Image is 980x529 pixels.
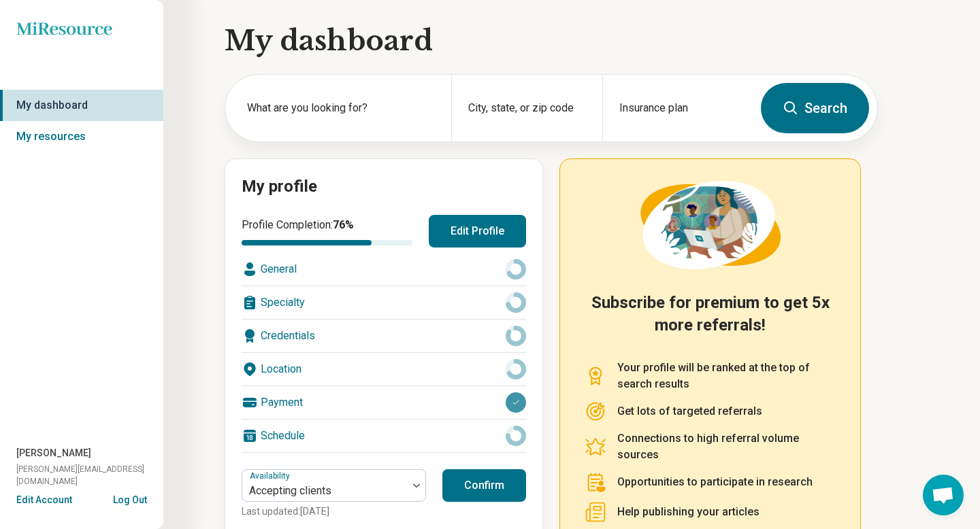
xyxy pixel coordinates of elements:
p: Opportunities to participate in research [617,474,813,490]
div: General [242,253,526,286]
p: Get lots of targeted referrals [617,403,762,420]
div: Payment [242,386,526,419]
span: [PERSON_NAME][EMAIL_ADDRESS][DOMAIN_NAME] [16,463,163,488]
p: Last updated: [DATE] [242,505,426,519]
h2: Subscribe for premium to get 5x more referrals! [585,292,836,343]
p: Help publishing your articles [617,504,759,520]
div: Open chat [923,475,964,515]
h1: My dashboard [225,22,878,60]
span: 76 % [333,218,354,231]
button: Edit Account [16,493,72,507]
div: Profile Completion: [242,217,412,245]
h2: My profile [242,175,526,199]
p: Your profile will be ranked at the top of search results [617,360,836,392]
p: Connections to high referral volume sources [617,430,836,463]
button: Edit Profile [429,215,526,248]
div: Credentials [242,320,526,352]
label: What are you looking for? [247,100,435,116]
div: Schedule [242,420,526,452]
div: Location [242,353,526,386]
span: [PERSON_NAME] [16,446,91,460]
label: Availability [250,471,293,481]
button: Confirm [442,469,526,502]
button: Search [761,83,869,133]
button: Log Out [113,493,147,504]
div: Specialty [242,286,526,319]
